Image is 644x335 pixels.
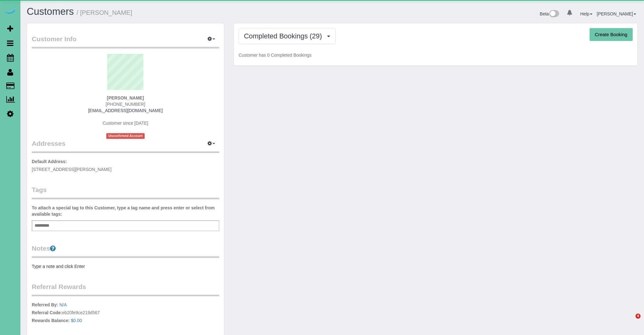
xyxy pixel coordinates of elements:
span: [PHONE_NUMBER] [106,102,145,107]
p: eb20fe9ce219d567 [32,302,219,325]
label: Rewards Balance: [32,317,70,324]
a: N/A [59,302,67,307]
iframe: Intercom live chat [623,314,638,329]
span: Customer since [DATE] [103,121,148,126]
legend: Referral Rewards [32,282,219,296]
legend: Tags [32,185,219,199]
button: Create Booking [590,28,633,41]
label: Referral Code: [32,309,62,316]
a: Customers [27,6,74,17]
legend: Customer Info [32,34,219,48]
a: Help [580,11,592,16]
a: Beta [540,11,559,16]
img: Automaid Logo [4,6,16,15]
span: Completed Bookings (29) [244,32,325,40]
strong: [PERSON_NAME] [107,95,144,100]
label: To attach a special tag to this Customer, type a tag name and press enter or select from availabl... [32,205,219,217]
label: Referred By: [32,302,58,308]
span: 4 [636,314,641,319]
a: [EMAIL_ADDRESS][DOMAIN_NAME] [88,108,163,113]
a: [PERSON_NAME] [597,11,636,16]
legend: Notes [32,244,219,258]
img: New interface [549,10,559,18]
span: Unconfirmed Account [106,133,145,139]
small: / [PERSON_NAME] [77,9,132,16]
a: $0.00 [71,318,82,323]
pre: Type a note and click Enter [32,263,219,270]
span: [STREET_ADDRESS][PERSON_NAME] [32,167,112,172]
label: Default Address: [32,158,67,165]
p: Customer has 0 Completed Bookings [239,52,633,58]
button: Completed Bookings (29) [239,28,336,44]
